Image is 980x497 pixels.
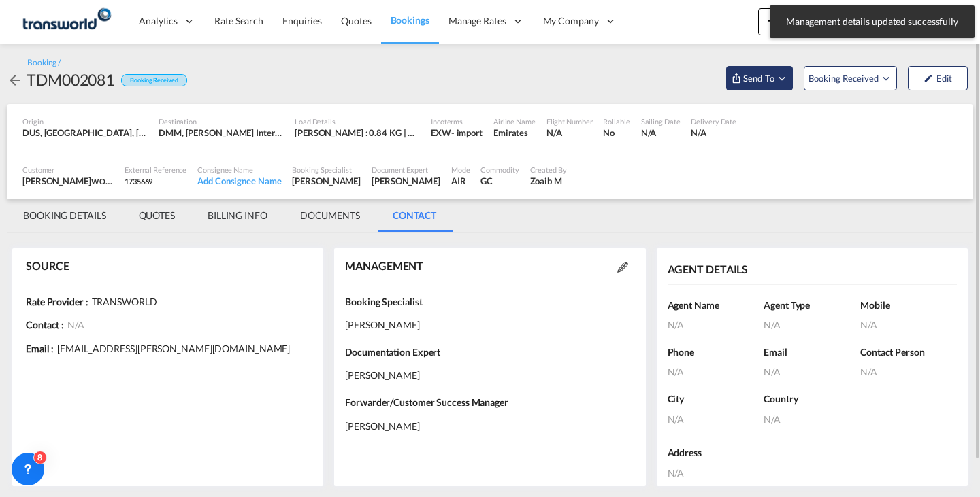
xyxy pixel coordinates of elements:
[341,15,371,27] span: Quotes
[191,199,284,232] md-tab-item: BILLING INFO
[345,258,423,273] div: MANAGEMENT
[125,177,152,186] span: 1735669
[282,15,322,27] span: Enquiries
[295,126,420,139] div: [PERSON_NAME] : 0.84 KG | Volumetric Wt : 1.00 KG | Chargeable Wt : 1.00 KG
[451,126,483,139] div: - import
[345,288,634,315] div: Booking Specialist
[22,175,114,187] div: [PERSON_NAME]
[603,116,630,126] div: Rollable
[197,165,281,175] div: Consignee Name
[782,15,962,29] span: Management details updated successfully
[804,66,897,90] button: Open demo menu
[668,292,764,319] div: Agent Name
[7,69,27,90] div: icon-arrow-left
[345,318,420,332] span: [PERSON_NAME]
[764,339,860,366] div: Email
[372,175,440,187] div: [PERSON_NAME]
[764,318,860,332] div: N/A
[603,126,630,139] div: No
[668,385,764,413] div: City
[908,66,968,90] button: icon-pencilEdit
[493,116,536,126] div: Airline Name
[284,199,376,232] md-tab-item: DOCUMENTS
[530,165,567,175] div: Created By
[22,116,148,126] div: Origin
[543,14,599,28] span: My Company
[668,365,764,379] div: N/A
[376,199,453,232] md-tab-item: CONTACT
[14,14,267,28] body: Editor, editor6
[546,116,593,126] div: Flight Number
[292,165,361,175] div: Booking Specialist
[26,258,69,273] div: SOURCE
[122,199,191,232] md-tab-item: QUOTES
[159,116,284,126] div: Destination
[54,343,290,354] span: [EMAIL_ADDRESS][PERSON_NAME][DOMAIN_NAME]
[764,365,860,379] div: N/A
[641,126,681,139] div: N/A
[27,57,61,69] div: Booking /
[22,165,114,175] div: Customer
[617,262,628,273] md-icon: Edit
[20,6,112,37] img: 1a84b2306ded11f09c1219774cd0a0fe.png
[668,262,749,277] div: AGENT DETAILS
[764,413,957,426] div: N/A
[91,175,188,186] span: WORLD TRADING SERVICES
[530,175,567,187] div: Zoaib M
[26,296,88,307] b: Rate Provider :
[125,165,186,175] div: External Reference
[480,175,519,187] div: GC
[691,116,736,126] div: Delivery Date
[860,318,957,332] div: N/A
[480,165,519,175] div: Commodity
[64,319,84,330] span: N/A
[7,72,23,88] md-icon: icon-arrow-left
[691,126,736,139] div: N/A
[7,199,122,232] md-tab-item: BOOKING DETAILS
[493,126,536,139] div: Emirates
[139,14,178,28] span: Analytics
[668,413,764,426] div: N/A
[214,15,263,27] span: Rate Search
[451,165,470,175] div: Mode
[448,14,506,28] span: Manage Rates
[7,199,453,232] md-pagination-wrapper: Use the left and right arrow keys to navigate between tabs
[546,126,593,139] div: N/A
[641,116,681,126] div: Sailing Date
[26,343,54,354] b: Email :
[808,71,880,85] span: Booking Received
[742,71,776,85] span: Send To
[764,385,957,413] div: Country
[159,126,284,139] div: DMM, King Fahd International, Ad Dammam, Saudi Arabia, Middle East, Middle East
[668,439,702,466] div: Address
[27,69,114,90] div: TDM002081
[668,339,764,366] div: Phone
[758,8,820,35] button: icon-plus 400-fgNewicon-chevron-down
[26,319,64,330] b: Contact :
[345,339,634,366] div: Documentation Expert
[668,318,764,332] div: N/A
[451,175,470,187] div: AIR
[391,14,429,26] span: Bookings
[372,165,440,175] div: Document Expert
[431,126,451,139] div: EXW
[345,389,634,416] div: Forwarder/Customer Success Manager
[860,365,957,379] div: N/A
[197,175,281,187] div: Add Consignee Name
[292,175,361,187] div: [PERSON_NAME]
[345,419,420,433] span: [PERSON_NAME]
[431,116,483,126] div: Incoterms
[726,66,793,90] button: Open demo menu
[295,116,420,126] div: Load Details
[924,73,933,83] md-icon: icon-pencil
[22,126,148,139] div: DUS, Düsseldorf International, Düsseldorf, Germany, Western Europe, Europe
[860,339,957,366] div: Contact Person
[121,74,186,87] div: Booking Received
[860,292,957,319] div: Mobile
[668,466,702,480] div: N/A
[88,296,157,307] span: TRANSWORLD
[764,292,860,319] div: Agent Type
[345,369,420,382] span: [PERSON_NAME]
